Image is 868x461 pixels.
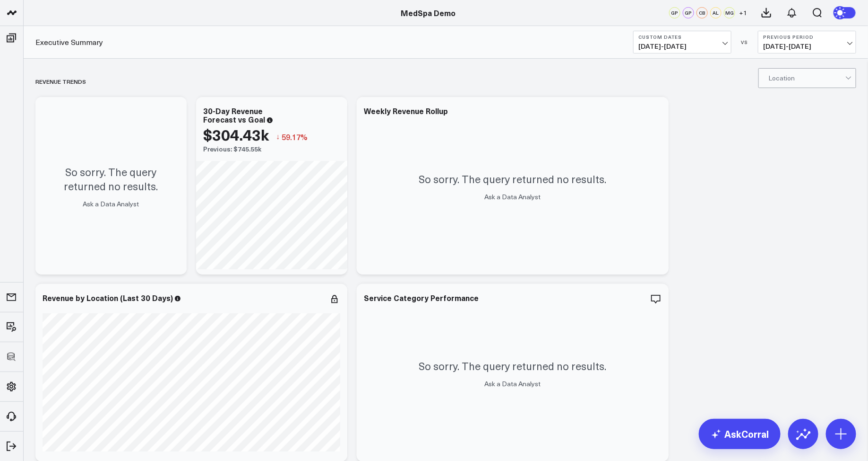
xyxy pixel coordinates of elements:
b: Custom Dates [638,34,726,40]
div: GP [683,7,694,18]
span: + 1 [739,9,748,16]
button: Previous Period[DATE]-[DATE] [758,31,856,53]
span: 59.17% [282,132,308,142]
a: Ask a Data Analyst [83,199,139,208]
div: CB [696,7,708,18]
div: Revenue by Location (Last 30 Days) [43,293,173,303]
div: $304.43k [203,126,269,143]
div: GP [669,7,680,18]
p: So sorry. The query returned no results. [419,172,607,186]
p: So sorry. The query returned no results. [45,165,177,193]
div: 30-Day Revenue Forecast vs Goal [203,106,265,124]
a: Ask a Data Analyst [485,192,541,201]
div: AL [710,7,722,18]
span: [DATE] - [DATE] [638,43,726,50]
p: So sorry. The query returned no results. [419,359,607,373]
button: Custom Dates[DATE]-[DATE] [633,31,731,53]
div: REVENUE TRENDS [35,71,86,92]
span: ↓ [276,131,280,143]
b: Previous Period [763,34,851,40]
button: +1 [738,7,749,18]
span: [DATE] - [DATE] [763,43,851,50]
div: VS [736,39,753,45]
div: Service Category Performance [364,293,479,303]
div: MG [724,7,735,18]
a: MedSpa Demo [401,8,455,18]
a: AskCorral [699,419,781,449]
div: Previous: $745.55k [203,145,340,153]
a: Executive Summary [35,37,103,47]
div: Weekly Revenue Rollup [364,106,448,116]
a: Ask a Data Analyst [485,379,541,388]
